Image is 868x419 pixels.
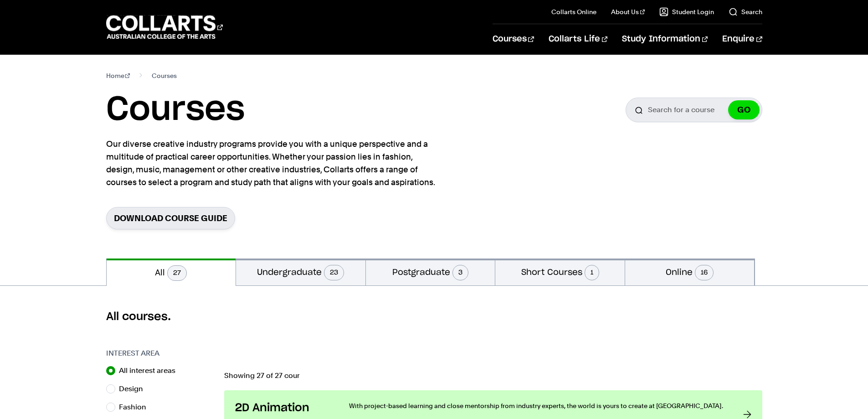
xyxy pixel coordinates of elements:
p: Showing 27 of 27 cour [224,372,762,379]
a: Download Course Guide [106,207,235,229]
p: With project-based learning and close mentorship from industry experts, the world is yours to cre... [349,401,725,410]
span: 1 [585,265,599,280]
h1: Courses [106,89,245,130]
span: 23 [324,265,344,280]
a: Study Information [622,24,708,54]
button: Undergraduate23 [236,259,365,285]
span: 3 [452,265,468,280]
button: Short Courses1 [495,259,625,285]
h3: Interest Area [106,348,215,359]
button: GO [728,100,760,119]
span: Courses [152,69,177,82]
span: 27 [167,265,187,281]
a: Home [106,69,130,82]
button: All27 [107,259,236,286]
a: Collarts Life [549,24,607,54]
h3: 2D Animation [235,401,331,415]
p: Our diverse creative industry programs provide you with a unique perspective and a multitude of p... [106,138,439,189]
a: Courses [493,24,534,54]
a: Search [729,7,762,16]
h2: All courses. [106,310,762,324]
a: Student Login [659,7,714,16]
span: 16 [695,265,714,280]
label: All interest areas [119,364,183,377]
div: Go to homepage [106,14,223,40]
a: Collarts Online [551,7,596,16]
a: About Us [611,7,645,16]
input: Search for a course [626,98,762,122]
button: Postgraduate3 [366,259,495,285]
label: Design [119,383,150,395]
button: Online16 [625,259,755,285]
a: Enquire [722,24,762,54]
label: Fashion [119,401,154,414]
